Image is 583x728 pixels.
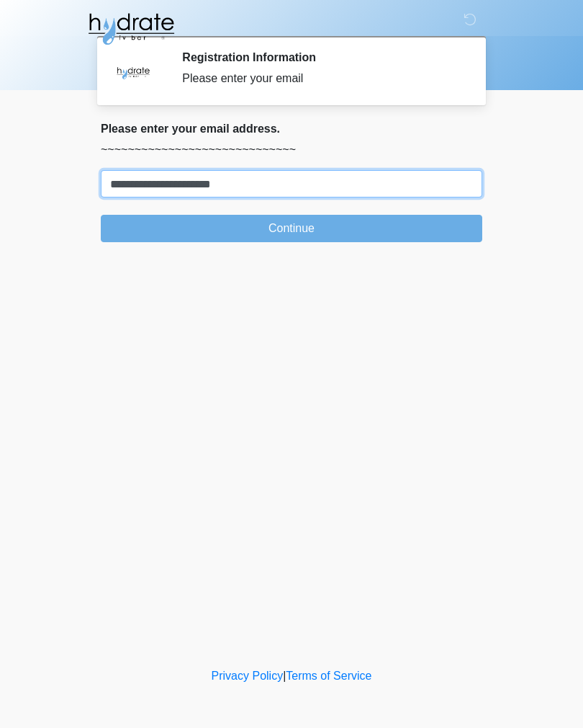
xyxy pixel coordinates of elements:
div: Please enter your email [182,70,461,87]
a: Privacy Policy [212,670,284,682]
a: | [283,670,286,682]
p: ~~~~~~~~~~~~~~~~~~~~~~~~~~~~~ [101,141,482,159]
h2: Please enter your email address. [101,122,482,136]
a: Terms of Service [286,670,371,682]
img: Agent Avatar [112,50,155,94]
button: Continue [101,215,482,242]
img: Hydrate IV Bar - Fort Collins Logo [86,11,176,47]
